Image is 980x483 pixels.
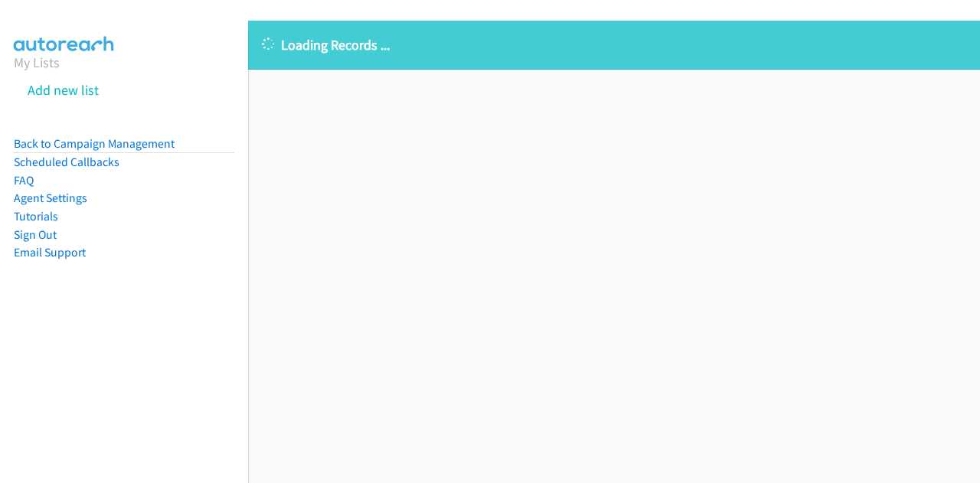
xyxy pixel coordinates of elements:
[14,227,57,242] a: Sign Out
[14,155,119,169] a: Scheduled Callbacks
[28,81,99,99] a: Add new list
[14,173,34,188] a: FAQ
[14,209,58,224] a: Tutorials
[14,136,175,151] a: Back to Campaign Management
[14,245,86,259] a: Email Support
[14,191,87,205] a: Agent Settings
[262,34,966,55] p: Loading Records ...
[14,54,60,71] a: My Lists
